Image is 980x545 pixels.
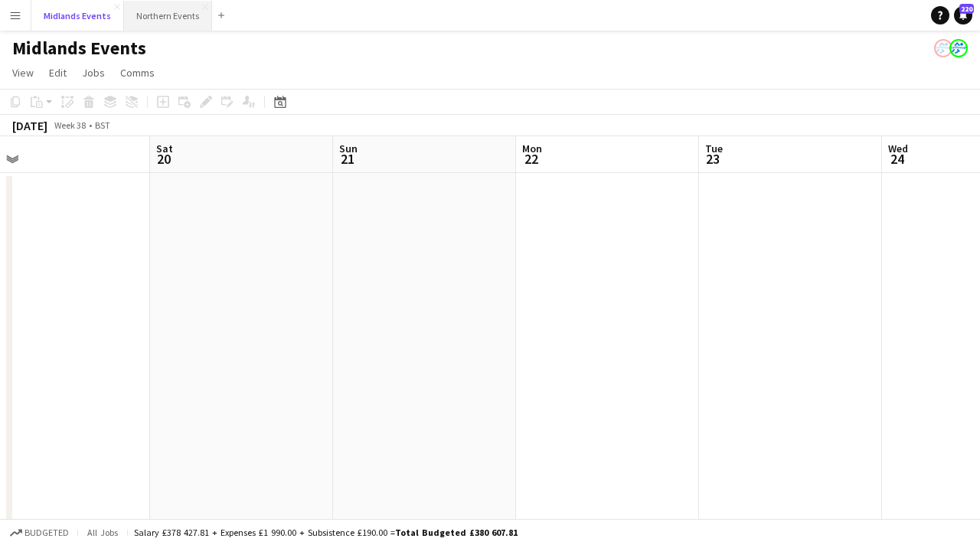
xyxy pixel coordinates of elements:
span: 23 [703,150,723,168]
div: [DATE] [12,118,47,133]
span: 24 [886,150,908,168]
button: Northern Events [124,1,212,31]
span: View [12,66,34,80]
app-user-avatar: RunThrough Events [949,39,968,57]
a: 220 [954,6,972,24]
span: Wed [888,142,908,155]
span: Sun [339,142,358,155]
span: Edit [49,66,67,80]
span: Sat [156,142,173,155]
div: BST [95,119,110,131]
app-user-avatar: RunThrough Events [934,39,952,57]
span: 22 [520,150,542,168]
button: Budgeted [8,524,71,541]
div: Salary £378 427.81 + Expenses £1 990.00 + Subsistence £190.00 = [134,527,518,538]
span: Total Budgeted £380 607.81 [395,527,518,538]
span: Comms [120,66,155,80]
a: Edit [43,63,73,83]
span: Week 38 [51,119,89,131]
span: Budgeted [24,527,69,538]
span: All jobs [84,527,121,538]
span: 220 [959,4,974,14]
span: 21 [337,150,358,168]
span: 20 [154,150,173,168]
span: Jobs [82,66,105,80]
h1: Midlands Events [12,37,146,60]
button: Midlands Events [31,1,124,31]
span: Tue [705,142,723,155]
a: View [6,63,40,83]
a: Jobs [76,63,111,83]
a: Comms [114,63,161,83]
span: Mon [522,142,542,155]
